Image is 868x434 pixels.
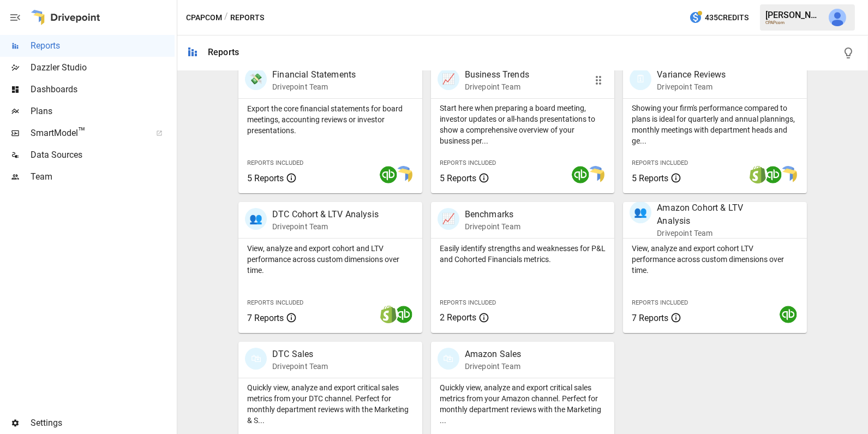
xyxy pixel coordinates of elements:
span: Team [31,170,175,183]
p: Drivepoint Team [657,228,771,239]
img: shopify [380,306,397,323]
span: SmartModel [31,127,144,140]
span: 7 Reports [632,313,668,323]
img: smart model [587,166,604,183]
div: 👥 [245,208,267,230]
p: Drivepoint Team [272,81,356,92]
span: Reports Included [440,159,496,167]
img: smart model [780,166,797,183]
span: Reports Included [440,299,496,306]
button: Julie Wilton [822,2,853,33]
p: Easily identify strengths and weaknesses for P&L and Cohorted Financials metrics. [440,243,606,265]
p: Showing your firm's performance compared to plans is ideal for quarterly and annual plannings, mo... [632,103,798,146]
span: 5 Reports [632,173,668,183]
span: Dazzler Studio [31,61,175,74]
p: Drivepoint Team [272,361,328,372]
span: Reports Included [632,299,688,306]
span: Reports Included [247,299,303,306]
span: Settings [31,417,175,430]
span: Reports [31,39,175,52]
p: Variance Reviews [657,68,726,81]
p: Drivepoint Team [465,81,529,92]
p: Export the core financial statements for board meetings, accounting reviews or investor presentat... [247,103,414,136]
p: Start here when preparing a board meeting, investor updates or all-hands presentations to show a ... [440,103,606,146]
p: Drivepoint Team [465,361,522,372]
div: 🛍 [245,348,267,370]
div: [PERSON_NAME] [765,10,822,20]
span: Plans [31,105,175,118]
p: View, analyze and export cohort LTV performance across custom dimensions over time. [632,243,798,276]
div: 👥 [630,201,651,223]
span: 2 Reports [440,312,476,323]
p: Financial Statements [272,68,356,81]
p: Quickly view, analyze and export critical sales metrics from your Amazon channel. Perfect for mon... [440,382,606,426]
span: Reports Included [632,159,688,167]
span: 435 Credits [705,11,749,25]
img: shopify [749,166,767,183]
span: 5 Reports [247,173,284,183]
p: Amazon Cohort & LTV Analysis [657,201,771,228]
p: Business Trends [465,68,529,81]
p: DTC Sales [272,348,328,361]
span: Dashboards [31,83,175,96]
img: quickbooks [764,166,782,183]
img: quickbooks [572,166,589,183]
div: 📈 [438,68,459,90]
p: DTC Cohort & LTV Analysis [272,208,379,221]
p: Amazon Sales [465,348,522,361]
img: quickbooks [780,306,797,323]
img: smart model [395,166,412,183]
img: quickbooks [395,306,412,323]
div: Reports [208,47,239,57]
div: 🛍 [438,348,459,370]
div: 🗓 [630,68,651,90]
p: View, analyze and export cohort and LTV performance across custom dimensions over time. [247,243,414,276]
button: CPAPcom [186,11,222,25]
div: / [224,11,228,25]
span: ™ [78,125,86,139]
p: Drivepoint Team [272,221,379,232]
p: Drivepoint Team [465,221,520,232]
span: Data Sources [31,148,175,162]
span: Reports Included [247,159,303,167]
div: CPAPcom [765,20,822,25]
div: 📈 [438,208,459,230]
img: Julie Wilton [829,9,846,26]
p: Drivepoint Team [657,81,726,92]
div: 💸 [245,68,267,90]
p: Quickly view, analyze and export critical sales metrics from your DTC channel. Perfect for monthl... [247,382,414,426]
span: 7 Reports [247,313,284,323]
img: quickbooks [380,166,397,183]
p: Benchmarks [465,208,520,221]
button: 435Credits [685,8,753,28]
span: 5 Reports [440,173,476,183]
